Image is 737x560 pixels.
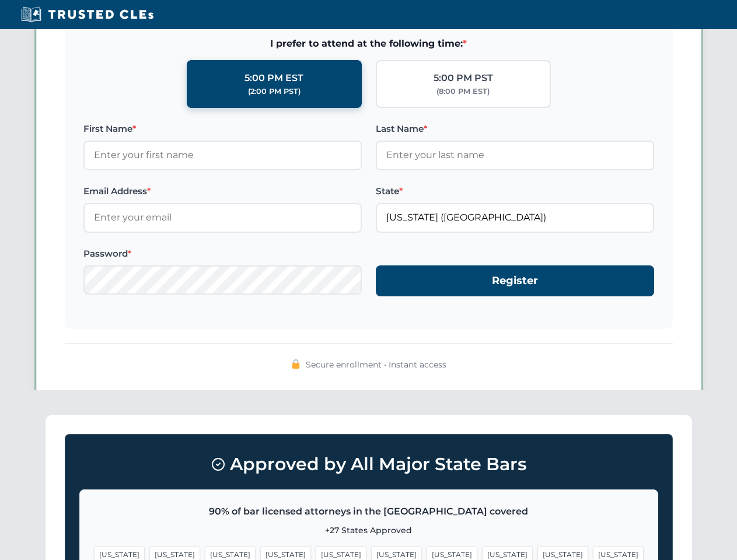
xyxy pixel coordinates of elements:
[376,203,654,232] input: Florida (FL)
[18,6,157,23] img: Trusted CLEs
[248,86,301,97] div: (2:00 PM PST)
[94,504,644,519] p: 90% of bar licensed attorneys in the [GEOGRAPHIC_DATA] covered
[436,86,490,97] div: (8:00 PM EST)
[376,141,654,170] input: Enter your last name
[83,141,362,170] input: Enter your first name
[434,71,493,86] div: 5:00 PM PST
[376,184,654,198] label: State
[79,449,658,480] h3: Approved by All Major State Bars
[244,71,303,86] div: 5:00 PM EST
[291,359,301,369] img: 🔒
[306,358,446,371] span: Secure enrollment • Instant access
[376,122,654,136] label: Last Name
[83,122,362,136] label: First Name
[83,203,362,232] input: Enter your email
[83,184,362,198] label: Email Address
[83,36,654,51] span: I prefer to attend at the following time:
[94,524,644,537] p: +27 States Approved
[83,247,362,261] label: Password
[376,265,654,296] button: Register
